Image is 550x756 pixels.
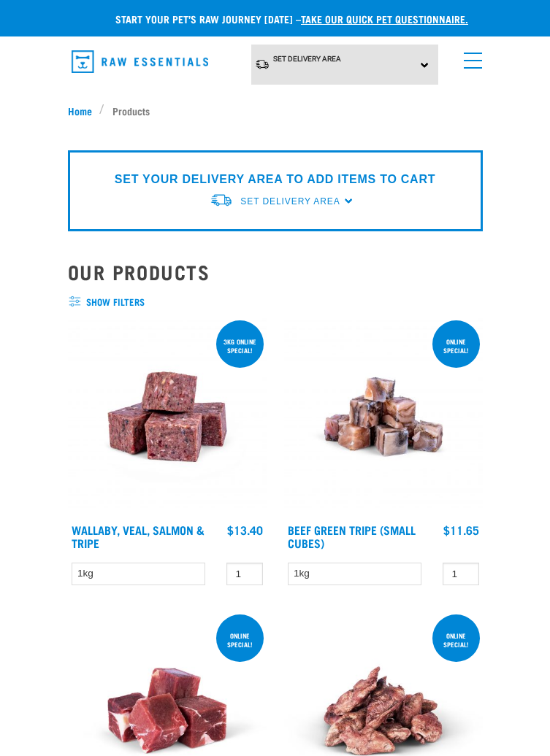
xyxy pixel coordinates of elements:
[216,331,264,361] div: 3kg online special!
[273,55,341,63] span: Set Delivery Area
[457,44,483,70] a: menu
[68,261,483,283] h2: Our Products
[68,103,92,118] span: Home
[443,563,479,585] input: 1
[72,50,208,73] img: Raw Essentials Logo
[115,171,435,188] p: SET YOUR DELIVERY AREA TO ADD ITEMS TO CART
[216,625,264,655] div: ONLINE SPECIAL!
[227,523,263,536] div: $13.40
[226,563,263,585] input: 1
[432,331,480,361] div: ONLINE SPECIAL!
[288,526,416,546] a: Beef Green Tripe (Small Cubes)
[284,317,483,516] img: Beef Tripe Bites 1634
[432,625,480,655] div: ONLINE SPECIAL!
[240,196,340,207] span: Set Delivery Area
[443,523,479,536] div: $11.65
[301,16,468,21] a: take our quick pet questionnaire.
[72,526,205,546] a: Wallaby, Veal, Salmon & Tripe
[68,317,267,516] img: Wallaby Veal Salmon Tripe 1642
[68,295,483,309] span: show filters
[210,193,233,208] img: van-moving.png
[68,103,483,118] nav: breadcrumbs
[255,58,270,70] img: van-moving.png
[68,103,100,118] a: Home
